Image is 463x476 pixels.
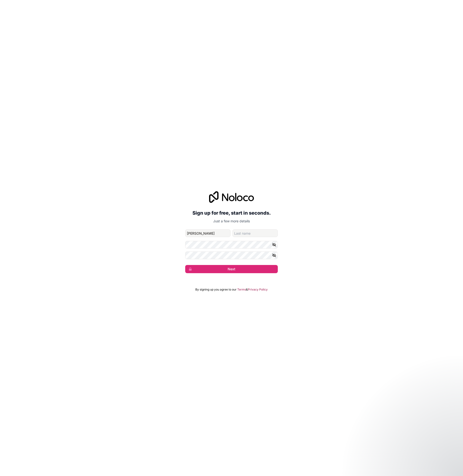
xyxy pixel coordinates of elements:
span: By signing up you agree to our [195,288,237,291]
span: & [246,288,248,291]
iframe: Intercom notifications message [367,440,463,474]
button: Next [185,265,278,273]
input: Confirm password [185,251,278,259]
a: Privacy Policy [248,288,268,291]
input: family-name [232,229,278,237]
h2: Sign up for free, start in seconds. [185,209,278,217]
p: Just a few more details [185,219,278,224]
input: given-name [185,229,231,237]
a: Terms [237,288,246,291]
input: Password [185,241,278,249]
